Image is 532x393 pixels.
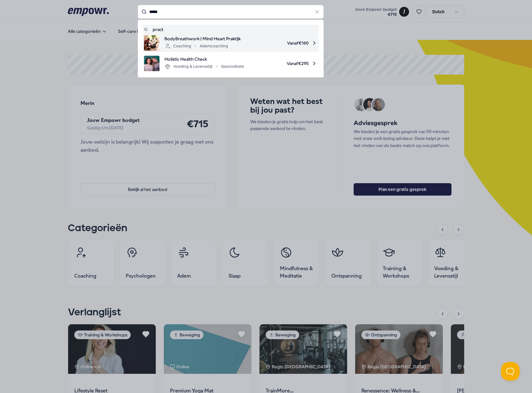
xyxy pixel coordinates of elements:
iframe: Help Scout Beacon - Open [501,362,520,381]
a: pract [144,26,317,33]
div: Voeding & Levensstijl Gezondheid [164,63,244,70]
a: product imageBodyBreathwork | Mind Heart PraktijkCoachingAdemcoachingVanaf€160 [144,35,317,51]
span: Vanaf € 160 [246,35,317,51]
input: Search for products, categories or subcategories [138,5,324,19]
img: product image [144,35,159,51]
span: Holistic Health Check [164,56,244,63]
div: Coaching Ademcoaching [164,42,228,50]
a: product imageHolistic Health CheckVoeding & LevensstijlGezondheidVanaf€295 [144,56,317,71]
img: product image [144,56,159,71]
span: BodyBreathwork | Mind Heart Praktijk [164,35,241,42]
span: Vanaf € 295 [249,56,317,71]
